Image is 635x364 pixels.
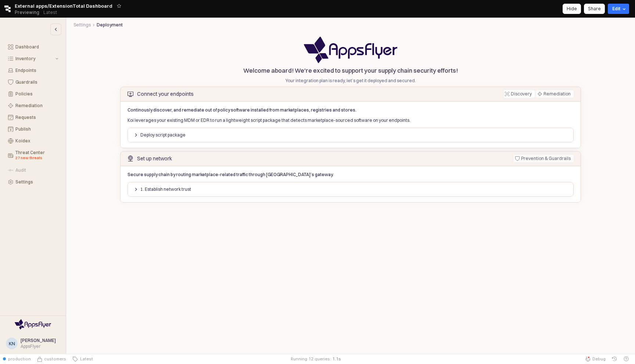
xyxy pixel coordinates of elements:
div: Remediation [543,90,571,98]
div: Inventory [15,56,54,61]
div: Hide [567,4,577,14]
div: Guardrails [15,80,58,85]
div: Remediation [15,103,58,108]
span: 1.1 s [332,356,341,362]
button: Source Control [34,354,69,364]
div: Running 12 queries: [291,356,331,362]
button: Help [620,354,632,364]
button: Publish [4,124,63,134]
div: Requests [15,115,58,120]
div: 27 new threats [15,155,58,161]
span: Latest [78,356,93,362]
p: Share [588,6,601,12]
button: Guardrails [4,77,63,87]
div: Connect your endpoints [137,91,194,97]
button: Audit [4,165,63,175]
button: Edit [608,4,629,14]
button: Add app to favorites [115,2,123,10]
p: 1. Establish network trust [140,186,191,192]
button: Hide app [563,4,581,14]
button: Requests [4,112,63,123]
p: Welcome aboard! We're excited to support your supply chain security efforts! [73,66,628,75]
p: Latest [43,10,57,15]
button: Inventory [4,54,63,64]
button: KN [6,338,18,349]
p: Secure supply chain by routing marketplace-related traffic through [GEOGRAPHIC_DATA]’s gateway. [128,171,397,178]
button: 1. Establish network trust [130,185,194,194]
button: Debug [582,354,609,364]
span: [PERSON_NAME] [21,338,56,343]
div: KN [9,340,15,347]
div: Publish [15,127,58,132]
button: Latest [69,354,96,364]
div: Discovery [511,90,532,98]
button: Settings [73,22,91,28]
div: AppsFlyer [21,343,56,349]
div: Koidex [15,138,58,143]
span: Previewing [15,9,39,16]
div: Threat Center [15,150,58,161]
nav: Breadcrumbs [73,22,628,28]
p: Deploy script package [140,132,186,138]
p: Koi leverages your existing MDM or EDR to run a lightweight script package that detects marketpla... [128,117,574,124]
button: Threat Center [4,148,63,164]
div: Audit [15,168,58,173]
span: customers [44,356,66,362]
button: Endpoints [4,65,63,76]
div: Dashboard [15,44,58,50]
div: Set up network [137,156,172,161]
p: Your integration plan is ready, let’s get it deployed and secured. [73,77,628,84]
span: production [8,356,31,362]
button: Deploy script package [130,131,189,139]
button: Settings [4,177,63,187]
button: Releases and History [39,7,61,18]
span: Debug [592,356,606,362]
p: Continously discover, and remediate out of policy software installed from marketplaces, registrie... [128,107,574,113]
button: Share app [584,4,605,14]
button: Remediation [4,101,63,111]
button: History [609,354,620,364]
div: Settings [15,179,58,185]
button: Policies [4,89,63,99]
main: App Frame [66,18,635,354]
div: Prevention & Guardrails [521,155,571,162]
span: External apps/ExtensionTotal Dashboard [15,2,112,10]
div: Previewing Latest [15,7,61,18]
div: Endpoints [15,68,58,73]
button: Dashboard [4,42,63,52]
button: Koidex [4,136,63,146]
button: Deployment [97,22,123,28]
div: Policies [15,91,58,97]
